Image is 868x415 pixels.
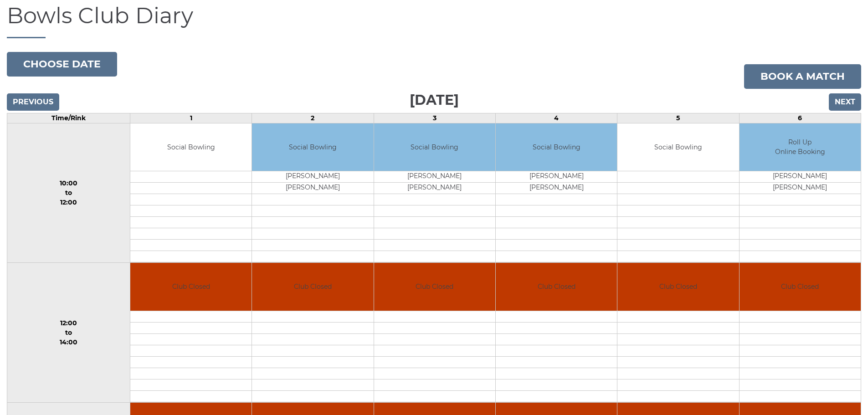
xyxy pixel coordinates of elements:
td: 2 [252,113,374,123]
td: Social Bowling [496,123,617,171]
td: Roll Up Online Booking [740,123,861,171]
td: Social Bowling [617,123,739,171]
td: Club Closed [617,263,739,311]
td: Club Closed [374,263,495,311]
td: Club Closed [130,263,252,311]
td: Social Bowling [252,123,373,171]
td: [PERSON_NAME] [374,171,495,183]
td: [PERSON_NAME] [374,183,495,194]
td: Social Bowling [130,123,252,171]
td: [PERSON_NAME] [740,171,861,183]
td: Social Bowling [374,123,495,171]
td: [PERSON_NAME] [496,171,617,183]
td: 5 [617,113,739,123]
h1: Bowls Club Diary [7,4,861,38]
td: 10:00 to 12:00 [7,123,130,263]
td: Club Closed [496,263,617,311]
button: Choose date [7,52,117,77]
input: Next [829,93,861,111]
td: [PERSON_NAME] [496,183,617,194]
td: Club Closed [740,263,861,311]
td: 1 [130,113,252,123]
td: [PERSON_NAME] [740,183,861,194]
a: Book a match [744,64,861,89]
td: 4 [495,113,617,123]
td: 12:00 to 14:00 [7,263,130,403]
td: [PERSON_NAME] [252,171,373,183]
td: Club Closed [252,263,373,311]
td: 6 [739,113,861,123]
td: [PERSON_NAME] [252,183,373,194]
td: Time/Rink [7,113,130,123]
input: Previous [7,93,59,111]
td: 3 [374,113,495,123]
